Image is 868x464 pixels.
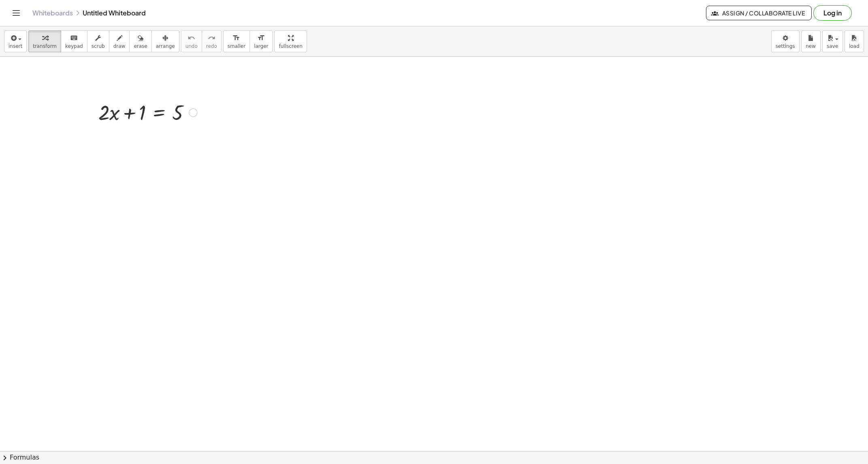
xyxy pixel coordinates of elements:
button: undoundo [181,30,202,52]
i: format_size [232,33,240,43]
span: insert [9,43,22,49]
button: load [845,30,864,52]
span: new [806,43,816,49]
span: smaller [228,43,245,49]
span: scrub [92,43,105,49]
i: keyboard [70,33,78,43]
span: save [827,43,838,49]
button: insert [4,30,27,52]
button: format_sizelarger [250,30,273,52]
button: settings [771,30,800,52]
button: redoredo [202,30,222,52]
span: arrange [156,43,175,49]
button: format_sizesmaller [223,30,250,52]
span: undo [186,43,198,49]
button: Assign / Collaborate Live [706,6,812,20]
button: fullscreen [274,30,307,52]
span: transform [33,43,57,49]
span: settings [776,43,795,49]
span: keypad [65,43,83,49]
i: redo [208,33,215,43]
i: undo [188,33,195,43]
button: arrange [151,30,179,52]
span: Assign / Collaborate Live [713,9,805,17]
button: keyboardkeypad [61,30,87,52]
button: transform [28,30,61,52]
span: redo [206,43,217,49]
span: load [849,43,859,49]
button: draw [109,30,130,52]
i: format_size [257,33,265,43]
button: scrub [87,30,109,52]
span: erase [134,43,147,49]
button: erase [129,30,151,52]
span: draw [113,43,126,49]
span: larger [254,43,268,49]
button: Log in [813,5,852,21]
span: fullscreen [279,43,302,49]
button: new [801,30,821,52]
button: save [822,30,843,52]
button: Toggle navigation [10,6,23,19]
a: Whiteboards [32,9,73,17]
